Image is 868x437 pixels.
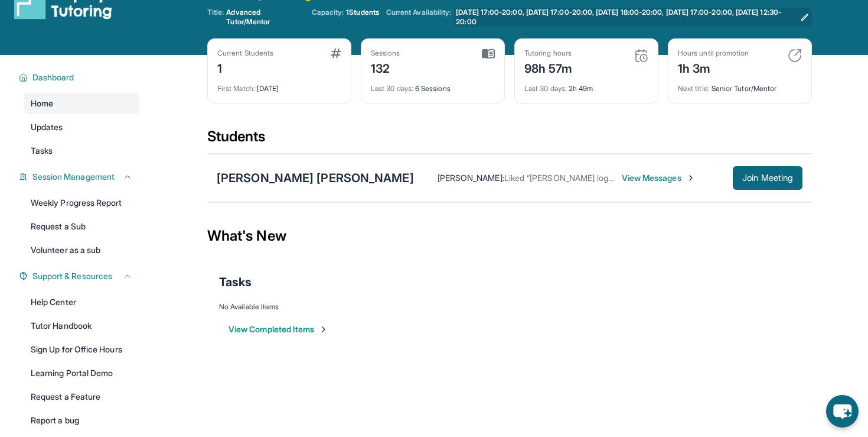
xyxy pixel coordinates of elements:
div: No Available Items [219,302,800,312]
span: Tasks [219,274,252,290]
a: [DATE] 17:00-20:00, [DATE] 17:00-20:00, [DATE] 18:00-20:00, [DATE] 17:00-20:00, [DATE] 12:30-20:00 [453,8,812,27]
span: 1 Students [346,8,379,17]
a: Tasks [24,140,139,161]
div: Tutoring hours [524,48,573,58]
div: 132 [371,58,400,77]
div: 98h 57m [524,58,573,77]
span: Last 30 days : [371,84,413,93]
span: Join Meeting [742,174,793,182]
span: View Messages [622,172,696,184]
span: Capacity: [312,8,344,17]
span: [PERSON_NAME] : [438,173,504,183]
span: [DATE] 17:00-20:00, [DATE] 17:00-20:00, [DATE] 18:00-20:00, [DATE] 17:00-20:00, [DATE] 12:30-20:00 [456,8,795,27]
span: Advanced Tutor/Mentor [226,8,304,27]
span: Home [31,98,53,109]
button: chat-button [826,395,859,428]
span: Session Management [32,171,115,183]
span: First Match : [217,84,255,93]
div: [DATE] [217,77,341,93]
img: card [788,48,802,63]
img: Chevron-Right [686,173,696,183]
button: View Completed Items [229,323,328,335]
img: card [482,48,495,59]
span: Tasks [31,145,53,157]
div: Current Students [217,48,273,58]
a: Updates [24,116,139,138]
button: Support & Resources [28,270,132,282]
a: Home [24,93,139,114]
button: Session Management [28,171,132,183]
span: Updates [31,121,63,133]
div: What's New [207,210,812,262]
span: Liked “[PERSON_NAME] log in now” [504,173,639,183]
div: Hours until promotion [678,48,749,58]
a: Report a bug [24,410,139,431]
div: 1h 3m [678,58,749,77]
a: Help Center [24,292,139,313]
a: Learning Portal Demo [24,362,139,384]
div: 2h 49m [524,77,648,93]
span: Current Availability: [386,8,451,27]
a: Weekly Progress Report [24,192,139,213]
div: Students [207,127,812,153]
button: Join Meeting [733,166,802,190]
span: Dashboard [32,72,74,83]
button: Dashboard [28,72,132,83]
div: Sessions [371,48,400,58]
a: Volunteer as a sub [24,239,139,261]
span: Next title : [678,84,710,93]
span: Title: [207,8,224,27]
span: Last 30 days : [524,84,567,93]
div: Senior Tutor/Mentor [678,77,802,93]
div: 6 Sessions [371,77,495,93]
img: card [331,48,341,58]
span: Support & Resources [32,270,112,282]
div: 1 [217,58,273,77]
a: Tutor Handbook [24,315,139,336]
img: card [634,48,648,63]
a: Sign Up for Office Hours [24,339,139,360]
div: [PERSON_NAME] [PERSON_NAME] [217,170,414,186]
a: Request a Feature [24,386,139,407]
a: Request a Sub [24,216,139,237]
